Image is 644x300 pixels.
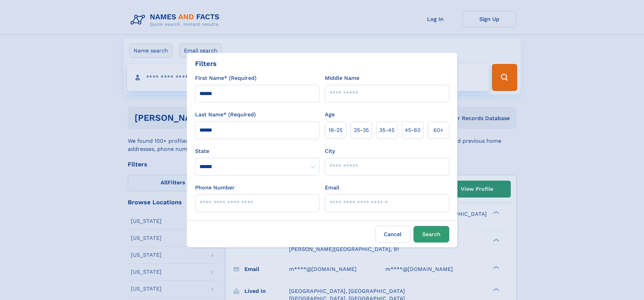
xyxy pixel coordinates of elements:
[329,126,342,134] span: 18‑25
[375,226,411,243] label: Cancel
[379,126,395,134] span: 35‑45
[195,111,256,119] label: Last Name* (Required)
[195,147,319,155] label: State
[354,126,369,134] span: 25‑35
[195,184,235,192] label: Phone Number
[433,126,444,134] span: 60+
[413,226,449,243] button: Search
[325,74,359,82] label: Middle Name
[405,126,421,134] span: 45‑60
[195,59,217,69] div: Filters
[325,184,339,192] label: Email
[325,147,335,155] label: City
[195,74,257,82] label: First Name* (Required)
[325,111,335,119] label: Age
